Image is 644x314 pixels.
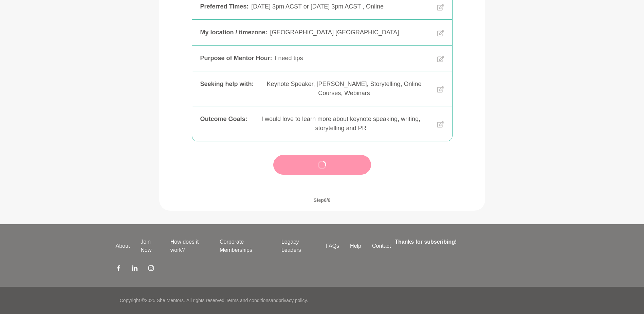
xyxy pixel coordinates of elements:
div: I would love to learn more about keynote speaking, writing, storytelling and PR [250,115,432,133]
span: Step 6 / 6 [306,190,339,211]
h4: Thanks for subscribing! [395,238,524,246]
div: I need tips [275,54,432,63]
a: Contact [367,242,396,250]
a: Help [345,242,367,250]
a: Join Now [135,238,165,254]
p: Copyright © 2025 She Mentors . [120,297,185,304]
a: LinkedIn [132,265,137,273]
a: Corporate Memberships [214,238,276,254]
div: [DATE] 3pm ACST or [DATE] 3pm ACST , Online [251,2,431,11]
a: Instagram [148,265,154,273]
div: Keynote Speaker, [PERSON_NAME], Storytelling, Online Courses, Webinars [257,80,432,98]
div: Preferred Times : [200,2,249,11]
a: About [110,242,135,250]
a: Facebook [116,265,121,273]
a: Terms and conditions [226,298,271,303]
a: How does it work? [165,238,214,254]
div: Outcome Goals : [200,115,247,133]
div: [GEOGRAPHIC_DATA] [GEOGRAPHIC_DATA] [270,28,432,37]
div: Purpose of Mentor Hour : [200,54,272,63]
div: Seeking help with : [200,80,254,98]
a: FAQs [320,242,345,250]
a: Legacy Leaders [276,238,320,254]
a: privacy policy [279,298,307,303]
div: My location / timezone : [200,28,268,37]
p: All rights reserved. and . [186,297,308,304]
